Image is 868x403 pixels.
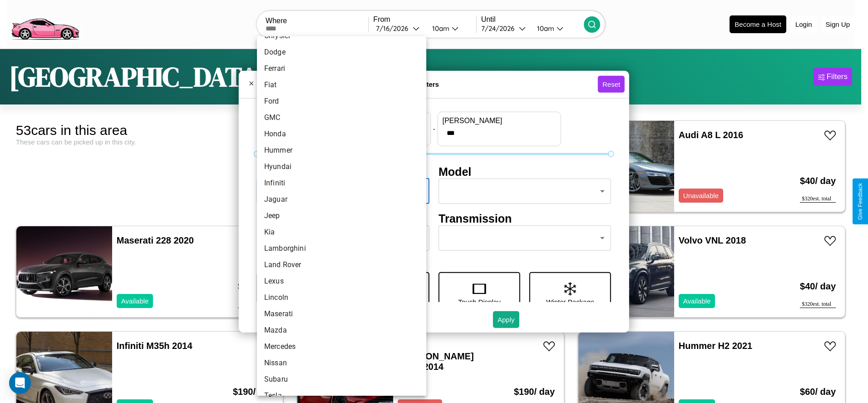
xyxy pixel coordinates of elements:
[257,44,426,60] li: Dodge
[257,322,426,338] li: Mazda
[257,77,426,93] li: Fiat
[857,183,863,220] div: Give Feedback
[257,273,426,289] li: Lexus
[257,93,426,109] li: Ford
[257,224,426,240] li: Kia
[257,109,426,126] li: GMC
[257,175,426,191] li: Infiniti
[257,191,426,208] li: Jaguar
[257,289,426,306] li: Lincoln
[257,126,426,142] li: Honda
[257,306,426,322] li: Maserati
[257,371,426,388] li: Subaru
[257,60,426,77] li: Ferrari
[9,372,31,394] div: Open Intercom Messenger
[257,338,426,355] li: Mercedes
[257,240,426,257] li: Lamborghini
[257,355,426,371] li: Nissan
[257,208,426,224] li: Jeep
[257,142,426,159] li: Hummer
[257,257,426,273] li: Land Rover
[257,159,426,175] li: Hyundai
